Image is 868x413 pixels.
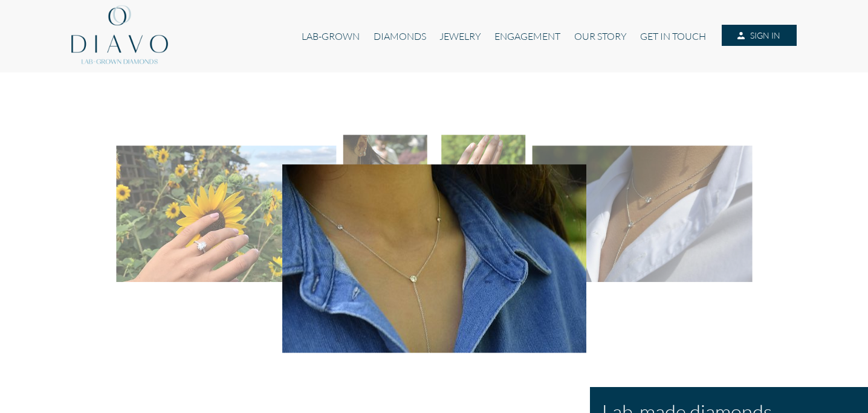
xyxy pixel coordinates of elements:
img: Diavo Lab-grown diamond necklace [532,146,752,282]
a: GET IN TOUCH [633,25,713,48]
img: Diavo Lab-grown diamond Ring [441,135,525,187]
a: OUR STORY [568,25,633,48]
a: ENGAGEMENT [488,25,567,48]
a: DIAMONDS [367,25,433,48]
img: Diavo Lab-grown diamond earrings [343,135,427,187]
img: Diavo Lab-grown diamond ring [116,146,336,282]
a: LAB-GROWN [295,25,366,48]
img: Diavo Lab-grown diamond necklace [282,164,586,353]
a: JEWELRY [433,25,488,48]
a: SIGN IN [722,25,797,46]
